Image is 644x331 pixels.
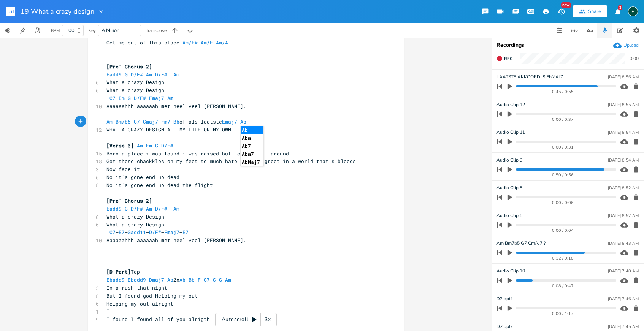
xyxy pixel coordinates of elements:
[613,41,639,49] button: Upload
[173,118,179,125] span: Bb
[213,276,216,283] span: C
[146,28,167,33] div: Transpose
[131,71,143,78] span: D/F#
[219,276,222,283] span: G
[608,158,639,162] div: [DATE] 8:54 AM
[146,205,152,212] span: Am
[204,276,210,283] span: G7
[106,158,356,165] span: Got these chackkles on my feet to much hate to much greet in a world that's bleeds
[167,95,173,101] span: Am
[106,142,134,149] span: [Verse 3]
[106,213,164,220] span: What a crazy Design
[588,8,601,15] div: Share
[510,201,616,205] div: 0:00 / 0:06
[106,205,122,212] span: Eadd9
[241,134,263,142] li: Abm
[496,129,525,136] span: Audio Clip 11
[240,118,246,125] span: Ab
[125,205,128,212] span: G
[628,6,638,16] div: Piepo
[510,173,616,177] div: 0:50 / 0:56
[137,142,143,149] span: Am
[496,43,639,48] div: Recordings
[496,184,522,192] span: Audio Clip 8
[608,186,639,190] div: [DATE] 8:52 AM
[106,87,164,93] span: What a crazy Design
[146,142,152,149] span: Em
[241,150,263,158] li: Abm7
[106,284,167,291] span: In a rush that night
[106,39,231,46] span: Get me out of this place.
[134,95,146,101] span: D/F#
[608,297,639,301] div: [DATE] 7:46 AM
[608,214,639,218] div: [DATE] 8:52 AM
[106,292,198,299] span: But I found god Helping my out
[106,79,164,86] span: What a crazy Design
[116,118,131,125] span: Bm7b5
[119,229,125,236] span: E7
[225,276,231,283] span: Am
[143,118,158,125] span: Cmaj7
[496,157,522,164] span: Audio Clip 9
[167,276,173,283] span: Ab
[510,145,616,149] div: 0:00 / 0:31
[106,126,231,133] span: WHAT A CRAZY DESIGN ALL MY LIFE ON MY OWN
[106,182,213,188] span: No it's gone end up dead the flight
[608,241,639,245] div: [DATE] 8:43 AM
[510,284,616,288] div: 0:08 / 0:47
[182,229,189,236] span: E7
[610,5,625,18] button: 2
[222,118,237,125] span: Emaj7
[496,101,525,108] span: Audio Clip 12
[146,71,152,78] span: Am
[106,268,140,275] span: Top
[106,118,246,125] span: of als laatste
[106,63,152,70] span: [Pre' Chorus 2]
[510,90,616,94] div: 0:45 / 0:55
[573,5,607,17] button: Share
[128,229,146,236] span: Gadd11
[510,312,616,316] div: 0:00 / 1:17
[102,27,119,34] span: A Minor
[109,229,116,236] span: C7
[149,229,161,236] span: D/F#
[106,221,164,228] span: What a crazy Design
[149,95,164,101] span: Fmaj7
[149,276,164,283] span: Dmaj7
[510,117,616,122] div: 0:00 / 0:37
[106,95,173,101] span: – – – – –
[561,2,571,8] div: New
[216,39,228,46] span: Am/A
[504,56,512,62] span: Rec
[241,142,263,150] li: Ab7
[161,118,170,125] span: Fm7
[173,71,179,78] span: Am
[164,229,179,236] span: Fmaj7
[628,3,638,20] button: P
[201,39,213,46] span: Am/F
[128,276,146,283] span: Ebadd9
[125,71,128,78] span: G
[608,75,639,79] div: [DATE] 8:56 AM
[623,42,639,48] div: Upload
[554,5,569,18] button: New
[496,212,522,219] span: Audio Clip 5
[261,313,274,326] div: 3x
[155,205,167,212] span: D/F#
[106,118,113,125] span: Am
[106,276,237,283] span: 2x
[106,268,131,275] span: [D Part]
[106,197,152,204] span: [Pre' Chorus 2]
[128,95,131,101] span: G
[106,276,125,283] span: Ebadd9
[21,8,94,15] span: 19 What a crazy design
[630,56,639,61] div: 0:00
[189,276,195,283] span: Bb
[608,103,639,107] div: [DATE] 8:55 AM
[106,174,179,181] span: No it's gone end up dead
[179,276,186,283] span: Ab
[106,237,246,244] span: Aaaaaahhh aaaaaah met heel veel [PERSON_NAME].
[119,95,125,101] span: Em
[109,95,116,101] span: C7
[182,39,198,46] span: Am/F#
